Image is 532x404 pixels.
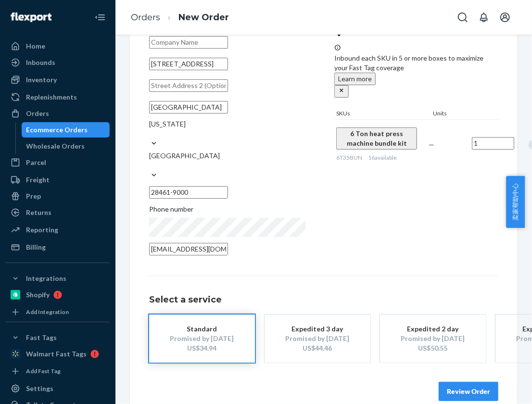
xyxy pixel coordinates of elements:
[506,176,525,228] button: 卖家帮助中心
[6,306,110,318] a: Add Integration
[131,12,160,23] a: Orders
[26,109,49,118] div: Orders
[394,334,471,343] div: Promised by [DATE]
[11,13,51,22] img: Flexport logo
[149,243,228,255] input: Email (Only Required for International)
[178,12,229,23] a: New Order
[26,125,88,135] div: Ecommerce Orders
[26,92,77,102] div: Replenishments
[26,75,57,85] div: Inventory
[26,158,46,167] div: Parcel
[368,154,397,161] span: 16 available
[334,85,349,98] button: close
[334,109,431,119] div: SKUs
[431,109,474,119] div: Units
[22,139,110,154] a: Wholesale Orders
[26,333,57,342] div: Fast Tags
[22,122,110,138] a: Ecommerce Orders
[26,367,61,375] div: Add Fast Tag
[6,106,110,121] a: Orders
[149,129,150,139] input: [US_STATE]
[347,129,407,147] span: 6 Ton heat press machine bundle kit
[6,222,110,238] a: Reporting
[6,172,110,188] a: Freight
[26,191,41,201] div: Prep
[26,225,58,235] div: Reporting
[149,101,228,114] input: City
[6,330,110,345] button: Fast Tags
[26,308,69,316] div: Add Integration
[26,384,53,393] div: Settings
[149,161,150,170] input: [GEOGRAPHIC_DATA]
[26,208,51,217] div: Returns
[149,315,255,363] button: StandardPromised by [DATE]US$34.94
[149,151,305,161] div: [GEOGRAPHIC_DATA]
[149,119,305,129] div: [US_STATE]
[429,140,434,149] span: —
[334,73,376,85] button: Learn more
[123,3,237,32] ol: breadcrumbs
[6,55,110,70] a: Inbounds
[6,155,110,170] a: Parcel
[6,72,110,88] a: Inventory
[453,8,472,27] button: Open Search Box
[6,271,110,286] button: Integrations
[6,381,110,396] a: Settings
[439,382,498,401] button: Review Order
[334,44,498,98] div: Inbound each SKU in 5 or more boxes to maximize your Fast Tag coverage
[6,346,110,362] a: Walmart Fast Tags
[26,41,45,51] div: Home
[6,189,110,204] a: Prep
[26,274,66,283] div: Integrations
[6,38,110,54] a: Home
[149,204,193,218] span: Phone number
[394,324,471,334] div: Expedited 2 day
[149,36,228,49] input: Company Name
[149,58,228,70] input: Street Address
[149,295,498,305] h1: Select a service
[474,8,494,27] button: Open notifications
[6,366,110,377] a: Add Fast Tag
[26,290,50,300] div: Shopify
[26,141,85,151] div: Wholesale Orders
[26,242,46,252] div: Billing
[394,343,471,353] div: US$50.55
[164,334,241,343] div: Promised by [DATE]
[279,343,356,353] div: US$44.46
[495,8,515,27] button: Open account menu
[26,175,50,185] div: Freight
[164,343,241,353] div: US$34.94
[6,89,110,105] a: Replenishments
[149,186,228,199] input: ZIP Code
[26,58,55,67] div: Inbounds
[279,324,356,334] div: Expedited 3 day
[380,315,486,363] button: Expedited 2 dayPromised by [DATE]US$50.55
[90,8,110,27] button: Close Navigation
[279,334,356,343] div: Promised by [DATE]
[336,127,417,150] button: 6 Ton heat press machine bundle kit
[6,240,110,255] a: Billing
[164,324,241,334] div: Standard
[149,79,228,92] input: Street Address 2 (Optional)
[6,287,110,303] a: Shopify
[26,349,87,359] div: Walmart Fast Tags
[336,154,362,161] span: 6T35BUN
[472,137,514,150] input: Quantity
[265,315,370,363] button: Expedited 3 dayPromised by [DATE]US$44.46
[6,205,110,220] a: Returns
